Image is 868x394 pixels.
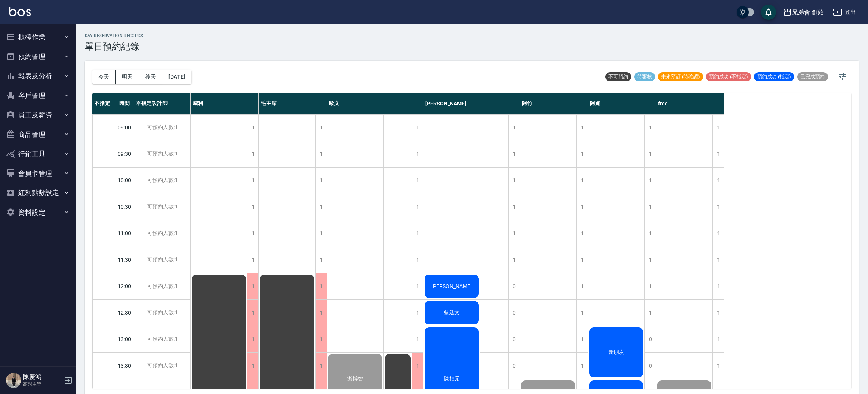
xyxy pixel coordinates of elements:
[247,168,258,194] div: 1
[85,41,143,52] h3: 單日預約紀錄
[3,144,73,164] button: 行銷工具
[754,73,794,80] span: 預約成功 (指定)
[247,273,258,299] div: 1
[576,115,588,141] div: 1
[3,203,73,222] button: 資料設定
[644,194,656,220] div: 1
[134,194,190,220] div: 可預約人數:1
[830,5,859,19] button: 登出
[442,309,461,316] span: 藍廷文
[134,247,190,273] div: 可預約人數:1
[134,220,190,247] div: 可預約人數:1
[115,299,134,326] div: 12:30
[115,194,134,220] div: 10:30
[576,326,588,352] div: 1
[412,194,423,220] div: 1
[412,353,423,379] div: 1
[712,326,724,352] div: 1
[315,194,327,220] div: 1
[508,141,520,167] div: 1
[442,375,461,382] span: 陳柏元
[412,273,423,299] div: 1
[85,33,143,38] h2: day Reservation records
[3,86,73,105] button: 客戶管理
[3,66,73,86] button: 報表及分析
[712,141,724,167] div: 1
[134,353,190,379] div: 可預約人數:1
[134,115,190,141] div: 可預約人數:1
[520,93,588,114] div: 阿竹
[644,115,656,141] div: 1
[134,273,190,299] div: 可預約人數:1
[412,300,423,326] div: 1
[6,373,21,388] img: Person
[134,300,190,326] div: 可預約人數:1
[315,300,327,326] div: 1
[576,141,588,167] div: 1
[644,168,656,194] div: 1
[315,115,327,141] div: 1
[346,375,365,382] span: 游博智
[92,93,115,114] div: 不指定
[605,73,631,80] span: 不可預約
[412,326,423,352] div: 1
[644,220,656,247] div: 1
[259,93,327,114] div: 毛主席
[658,73,703,80] span: 未來預訂 (待確認)
[139,70,163,84] button: 後天
[656,93,724,114] div: free
[3,47,73,67] button: 預約管理
[247,194,258,220] div: 1
[191,93,259,114] div: 威利
[315,247,327,273] div: 1
[634,73,655,80] span: 待審核
[247,115,258,141] div: 1
[115,326,134,352] div: 13:00
[712,194,724,220] div: 1
[412,115,423,141] div: 1
[23,373,62,381] h5: 陳慶鴻
[315,273,327,299] div: 1
[247,353,258,379] div: 1
[412,141,423,167] div: 1
[508,168,520,194] div: 1
[576,247,588,273] div: 1
[508,273,520,299] div: 0
[134,326,190,352] div: 可預約人數:1
[508,247,520,273] div: 1
[712,273,724,299] div: 1
[315,168,327,194] div: 1
[712,353,724,379] div: 1
[423,93,520,114] div: [PERSON_NAME]
[115,167,134,194] div: 10:00
[115,114,134,141] div: 09:00
[797,73,828,80] span: 已完成預約
[706,73,751,80] span: 預約成功 (不指定)
[9,7,31,16] img: Logo
[115,273,134,299] div: 12:00
[115,93,134,114] div: 時間
[508,115,520,141] div: 1
[23,381,62,388] p: 高階主管
[315,141,327,167] div: 1
[3,27,73,47] button: 櫃檯作業
[430,283,473,289] span: [PERSON_NAME]
[644,273,656,299] div: 1
[3,164,73,183] button: 會員卡管理
[315,326,327,352] div: 1
[327,93,423,114] div: 歐文
[712,115,724,141] div: 1
[761,5,776,20] button: save
[115,352,134,379] div: 13:30
[3,105,73,125] button: 員工及薪資
[508,220,520,247] div: 1
[644,353,656,379] div: 0
[315,220,327,247] div: 1
[3,125,73,144] button: 商品管理
[508,326,520,352] div: 0
[576,194,588,220] div: 1
[508,300,520,326] div: 0
[315,353,327,379] div: 1
[247,141,258,167] div: 1
[576,273,588,299] div: 1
